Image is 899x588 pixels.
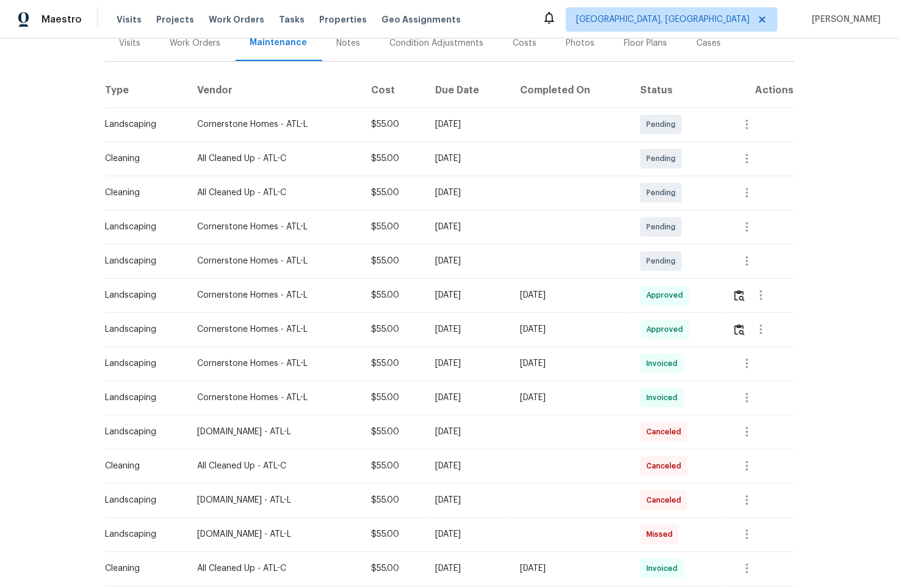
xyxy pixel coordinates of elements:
[697,37,721,49] div: Cases
[197,289,352,301] div: Cornerstone Homes - ATL-L
[106,152,178,165] div: Cleaning
[646,494,686,506] span: Canceled
[170,37,221,49] div: Work Orders
[371,323,416,335] div: $55.00
[520,323,621,335] div: [DATE]
[435,494,500,506] div: [DATE]
[371,494,416,506] div: $55.00
[187,73,362,107] th: Vendor
[520,289,621,301] div: [DATE]
[197,562,352,575] div: All Cleaned Up - ATL-C
[371,460,416,472] div: $55.00
[723,73,795,107] th: Actions
[106,221,178,233] div: Landscaping
[371,392,416,404] div: $55.00
[646,357,682,370] span: Invoiced
[646,460,686,472] span: Canceled
[371,118,416,131] div: $55.00
[106,494,178,506] div: Landscaping
[435,255,500,267] div: [DATE]
[106,118,178,131] div: Landscaping
[106,357,178,370] div: Landscaping
[381,13,461,26] span: Geo Assignments
[371,255,416,267] div: $55.00
[197,460,352,472] div: All Cleaned Up - ATL-C
[520,392,621,404] div: [DATE]
[106,562,178,575] div: Cleaning
[435,460,500,472] div: [DATE]
[734,290,745,301] img: Review Icon
[371,289,416,301] div: $55.00
[371,187,416,199] div: $55.00
[435,289,500,301] div: [DATE]
[197,357,352,370] div: Cornerstone Homes - ATL-L
[371,152,416,165] div: $55.00
[734,324,745,335] img: Review Icon
[646,255,681,267] span: Pending
[435,187,500,199] div: [DATE]
[120,37,141,49] div: Visits
[371,426,416,438] div: $55.00
[435,152,500,165] div: [DATE]
[106,187,178,199] div: Cleaning
[566,37,595,49] div: Photos
[197,528,352,540] div: [DOMAIN_NAME] - ATL-L
[646,187,681,199] span: Pending
[197,118,352,131] div: Cornerstone Homes - ATL-L
[646,426,686,438] span: Canceled
[646,528,677,540] span: Missed
[435,562,500,575] div: [DATE]
[576,13,749,26] span: [GEOGRAPHIC_DATA], [GEOGRAPHIC_DATA]
[106,392,178,404] div: Landscaping
[390,37,484,49] div: Condition Adjustments
[117,13,142,26] span: Visits
[435,528,500,540] div: [DATE]
[520,562,621,575] div: [DATE]
[510,73,630,107] th: Completed On
[371,221,416,233] div: $55.00
[197,255,352,267] div: Cornerstone Homes - ATL-L
[106,426,178,438] div: Landscaping
[807,13,881,26] span: [PERSON_NAME]
[197,187,352,199] div: All Cleaned Up - ATL-C
[425,73,510,107] th: Due Date
[435,118,500,131] div: [DATE]
[197,392,352,404] div: Cornerstone Homes - ATL-L
[435,323,500,335] div: [DATE]
[197,426,352,438] div: [DOMAIN_NAME] - ATL-L
[337,37,361,49] div: Notes
[624,37,668,49] div: Floor Plans
[106,460,178,472] div: Cleaning
[197,494,352,506] div: [DOMAIN_NAME] - ATL-L
[197,221,352,233] div: Cornerstone Homes - ATL-L
[646,221,681,233] span: Pending
[646,118,681,131] span: Pending
[319,13,367,26] span: Properties
[371,357,416,370] div: $55.00
[197,152,352,165] div: All Cleaned Up - ATL-C
[646,392,682,404] span: Invoiced
[435,392,500,404] div: [DATE]
[197,323,352,335] div: Cornerstone Homes - ATL-L
[106,528,178,540] div: Landscaping
[156,13,194,26] span: Projects
[250,37,308,49] div: Maintenance
[520,357,621,370] div: [DATE]
[106,289,178,301] div: Landscaping
[732,281,746,310] button: Review Icon
[435,221,500,233] div: [DATE]
[105,73,187,107] th: Type
[371,562,416,575] div: $55.00
[646,289,688,301] span: Approved
[630,73,722,107] th: Status
[646,323,688,335] span: Approved
[646,562,682,575] span: Invoiced
[371,528,416,540] div: $55.00
[106,255,178,267] div: Landscaping
[42,13,82,26] span: Maestro
[435,357,500,370] div: [DATE]
[646,152,681,165] span: Pending
[513,37,537,49] div: Costs
[361,73,425,107] th: Cost
[435,426,500,438] div: [DATE]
